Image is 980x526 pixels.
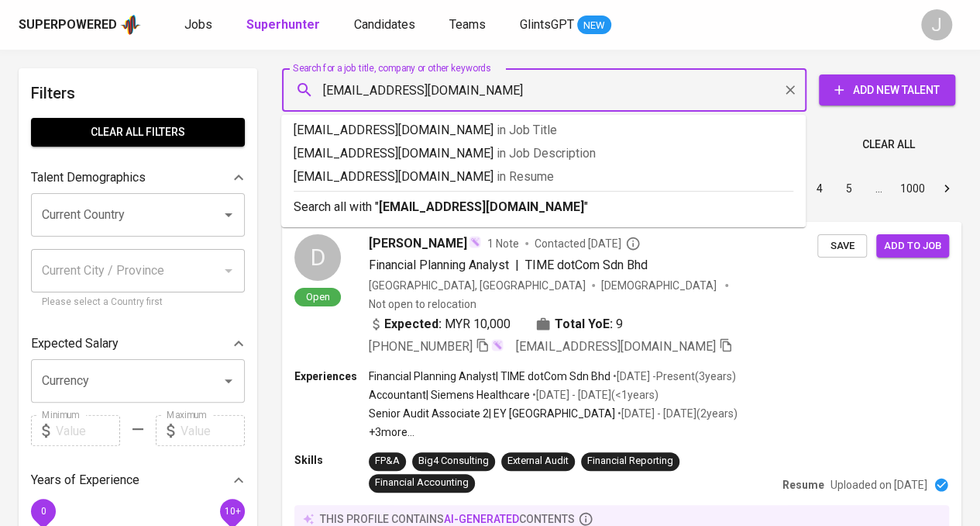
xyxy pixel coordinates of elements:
[487,236,519,251] span: 1 Note
[497,169,554,184] span: in Resume
[819,74,955,106] button: Add New Talent
[369,296,476,312] p: Not open to relocation
[354,16,418,35] a: Candidates
[300,290,336,303] span: Open
[19,16,117,34] div: Superpowered
[449,17,486,32] span: Teams
[31,168,146,187] p: Talent Demographics
[294,168,793,186] p: [EMAIL_ADDRESS][DOMAIN_NAME]
[369,278,586,293] div: [GEOGRAPHIC_DATA], [GEOGRAPHIC_DATA]
[31,328,245,359] div: Expected Salary
[779,79,801,101] button: Clear
[31,162,245,193] div: Talent Demographics
[587,454,673,469] div: Financial Reporting
[555,315,613,334] b: Total YoE:
[369,234,467,253] span: [PERSON_NAME]
[825,237,859,255] span: Save
[369,258,509,272] span: Financial Planning Analyst
[520,16,611,35] a: GlintsGPT NEW
[516,339,716,354] span: [EMAIL_ADDRESS][DOMAIN_NAME]
[497,146,596,161] span: in Job Description
[921,9,952,40] div: J
[31,118,245,147] button: Clear All filters
[379,199,584,214] b: [EMAIL_ADDRESS][DOMAIN_NAME]
[181,415,245,446] input: Value
[369,424,738,440] p: +3 more ...
[31,465,245,496] div: Years of Experience
[507,454,569,469] div: External Audit
[294,198,793,216] p: Search all with " "
[31,471,139,490] p: Years of Experience
[615,406,738,421] p: • [DATE] - [DATE] ( 2 years )
[831,81,943,100] span: Add New Talent
[294,144,793,163] p: [EMAIL_ADDRESS][DOMAIN_NAME]
[515,256,519,275] span: |
[525,258,648,272] span: TIME dotCom Sdn Bhd
[866,181,891,196] div: …
[884,237,941,255] span: Add to job
[497,123,557,137] span: in Job Title
[246,16,323,35] a: Superhunter
[384,315,442,334] b: Expected:
[184,17,212,32] span: Jobs
[375,454,400,469] div: FP&A
[807,176,832,201] button: Go to page 4
[625,236,641,251] svg: By Malaysia recruiter
[224,506,240,517] span: 10+
[369,369,610,384] p: Financial Planning Analyst | TIME dotCom Sdn Bhd
[43,123,232,142] span: Clear All filters
[830,477,927,493] p: Uploaded on [DATE]
[896,176,930,201] button: Go to page 1000
[444,513,519,525] span: AI-generated
[369,387,530,403] p: Accountant | Siemens Healthcare
[218,370,239,392] button: Open
[601,278,719,293] span: [DEMOGRAPHIC_DATA]
[42,295,234,310] p: Please select a Country first
[817,234,867,258] button: Save
[294,121,793,140] p: [EMAIL_ADDRESS][DOMAIN_NAME]
[418,454,489,469] div: Big4 Consulting
[876,234,949,258] button: Add to job
[610,369,736,384] p: • [DATE] - Present ( 3 years )
[184,16,215,35] a: Jobs
[40,506,46,517] span: 0
[246,17,320,32] b: Superhunter
[294,234,341,281] div: D
[19,13,141,36] a: Superpoweredapp logo
[856,130,921,159] button: Clear All
[294,369,369,384] p: Experiences
[369,406,615,421] p: Senior Audit Associate 2 | EY [GEOGRAPHIC_DATA]
[687,176,961,201] nav: pagination navigation
[862,135,915,154] span: Clear All
[375,476,469,490] div: Financial Accounting
[616,315,623,334] span: 9
[934,176,959,201] button: Go to next page
[218,204,239,226] button: Open
[354,17,415,32] span: Candidates
[369,315,511,334] div: MYR 10,000
[120,13,141,36] img: app logo
[469,236,481,248] img: magic_wand.svg
[520,17,574,32] span: GlintsGPT
[782,477,824,493] p: Resume
[837,176,861,201] button: Go to page 5
[31,81,245,106] h6: Filters
[491,339,504,351] img: magic_wand.svg
[31,334,119,353] p: Expected Salary
[530,387,658,403] p: • [DATE] - [DATE] ( <1 years )
[449,16,489,35] a: Teams
[369,339,473,354] span: [PHONE_NUMBER]
[294,452,369,468] p: Skills
[577,18,611,33] span: NEW
[56,415,120,446] input: Value
[535,236,641,251] span: Contacted [DATE]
